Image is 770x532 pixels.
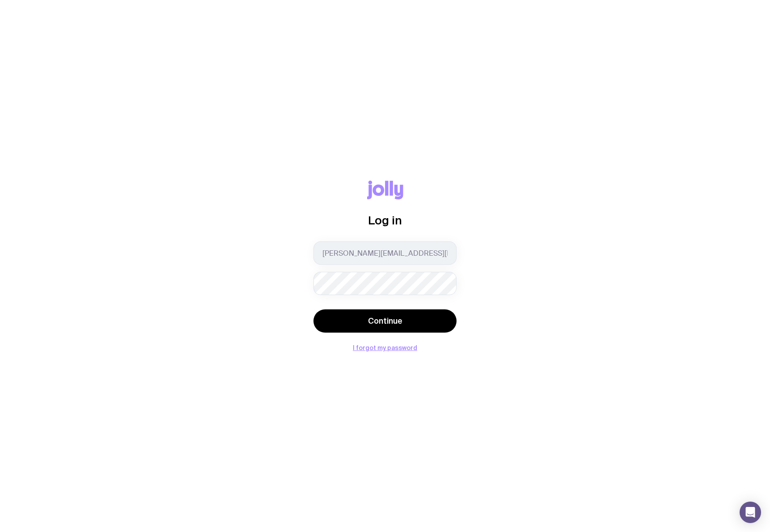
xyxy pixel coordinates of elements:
button: Continue [313,309,457,333]
span: Log in [368,214,402,227]
button: I forgot my password [353,344,417,351]
div: Open Intercom Messenger [740,502,761,523]
span: Continue [368,316,402,326]
input: you@email.com [313,241,457,265]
